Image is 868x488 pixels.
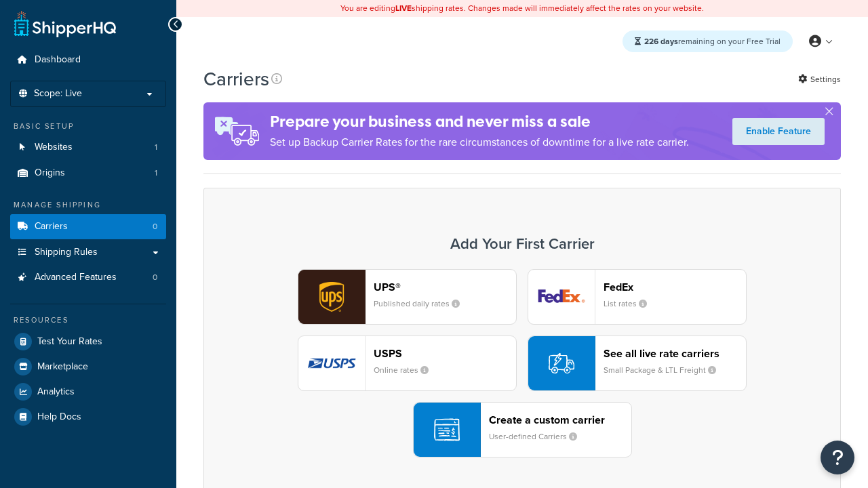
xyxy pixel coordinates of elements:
a: Marketplace [10,354,166,379]
img: icon-carrier-custom-c93b8a24.svg [434,417,460,443]
li: Origins [10,161,166,186]
a: Dashboard [10,47,166,73]
header: See all live rate carriers [604,347,746,360]
small: Small Package & LTL Freight [604,364,727,376]
header: FedEx [604,281,746,293]
b: LIVE [395,2,412,14]
button: usps logoUSPSOnline rates [298,335,517,391]
a: ShipperHQ Home [14,10,116,37]
img: ups logo [298,270,365,324]
span: 0 [153,221,157,232]
button: Open Resource Center [821,441,854,474]
span: 1 [155,167,157,179]
header: Create a custom carrier [489,413,631,426]
span: Test Your Rates [37,336,102,348]
a: Enable Feature [732,118,825,145]
li: Websites [10,135,166,160]
small: Published daily rates [374,298,471,310]
small: Online rates [374,364,439,376]
img: usps logo [298,336,365,390]
span: Marketplace [37,361,88,373]
span: Carriers [35,221,68,232]
button: Create a custom carrierUser-defined Carriers [413,402,632,457]
span: Dashboard [35,54,81,66]
a: Settings [798,70,841,89]
a: Origins 1 [10,161,166,186]
a: Websites 1 [10,135,166,160]
span: Scope: Live [34,88,82,100]
span: 0 [153,272,157,283]
a: Shipping Rules [10,240,166,265]
header: UPS® [374,281,516,293]
span: Help Docs [37,411,81,423]
a: Advanced Features 0 [10,265,166,290]
span: Advanced Features [35,272,117,283]
li: Advanced Features [10,265,166,290]
p: Set up Backup Carrier Rates for the rare circumstances of downtime for a live rate carrier. [270,133,689,152]
div: remaining on your Free Trial [623,30,793,52]
div: Resources [10,314,166,326]
h3: Add Your First Carrier [218,236,827,252]
div: Manage Shipping [10,199,166,211]
div: Basic Setup [10,121,166,132]
button: See all live rate carriersSmall Package & LTL Freight [528,335,747,391]
h4: Prepare your business and never miss a sale [270,110,689,133]
li: Carriers [10,214,166,239]
a: Help Docs [10,405,166,429]
span: Shipping Rules [35,247,98,258]
a: Test Your Rates [10,329,166,354]
span: Analytics [37,386,75,398]
a: Analytics [10,380,166,404]
button: ups logoUPS®Published daily rates [298,269,517,325]
h1: Carriers [203,66,269,92]
img: fedEx logo [528,270,595,324]
header: USPS [374,347,516,360]
small: List rates [604,298,658,310]
img: ad-rules-rateshop-fe6ec290ccb7230408bd80ed9643f0289d75e0ffd9eb532fc0e269fcd187b520.png [203,102,270,160]
a: Carriers 0 [10,214,166,239]
span: Websites [35,142,73,153]
small: User-defined Carriers [489,430,588,443]
span: Origins [35,167,65,179]
span: 1 [155,142,157,153]
button: fedEx logoFedExList rates [528,269,747,325]
img: icon-carrier-liverate-becf4550.svg [549,350,574,376]
strong: 226 days [644,35,678,47]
